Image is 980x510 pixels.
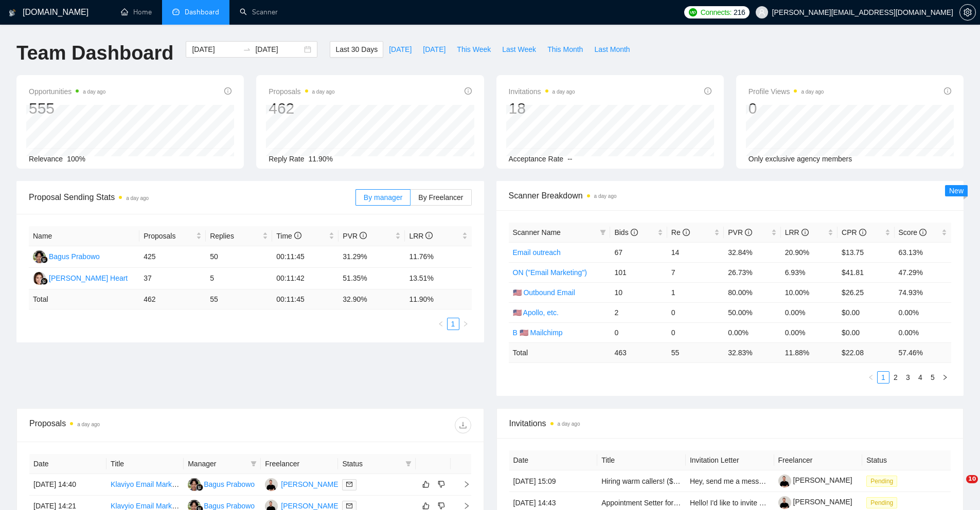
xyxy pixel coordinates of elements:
[774,450,863,470] th: Freelancer
[778,498,852,506] a: [PERSON_NAME]
[255,44,302,55] input: End date
[496,41,542,58] button: Last Week
[294,232,301,239] span: info-circle
[553,89,575,95] time: a day ago
[405,461,412,467] span: filter
[422,480,430,488] span: like
[188,458,246,469] span: Manager
[405,246,471,268] td: 11.76%
[594,44,630,55] span: Last Month
[601,477,718,485] a: Hiring warm callers! ($2.5k/mo OTE)
[29,155,63,163] span: Relevance
[667,342,724,362] td: 55
[959,4,976,21] button: setting
[939,371,951,384] li: Next Page
[29,191,355,204] span: Proposal Sending Stats
[724,342,780,362] td: 32.83 %
[865,371,877,384] li: Previous Page
[435,318,447,330] li: Previous Page
[455,417,471,433] button: download
[509,99,575,118] div: 18
[338,268,405,289] td: 51.35%
[801,229,809,236] span: info-circle
[686,450,774,470] th: Invitation Letter
[418,193,463,202] span: By Freelancer
[330,41,383,58] button: Last 30 Days
[83,89,105,95] time: a day ago
[683,229,690,236] span: info-circle
[877,371,889,384] li: 1
[959,8,976,16] a: setting
[33,272,46,285] img: KH
[597,450,686,470] th: Title
[513,268,587,277] a: ON ("Email Marketing")
[600,229,606,235] span: filter
[610,342,667,362] td: 463
[455,502,470,509] span: right
[601,499,737,507] a: Appointment Setter for Real Estate Agents
[455,481,470,488] span: right
[276,232,301,240] span: Time
[724,262,780,282] td: 26.73%
[801,89,824,95] time: a day ago
[451,41,496,58] button: This Week
[778,476,852,484] a: [PERSON_NAME]
[838,302,894,322] td: $0.00
[745,229,752,236] span: info-circle
[403,456,414,471] span: filter
[338,246,405,268] td: 31.29%
[889,371,902,384] li: 2
[49,272,128,284] div: [PERSON_NAME] Heart
[734,7,745,18] span: 216
[838,342,894,362] td: $ 22.08
[272,289,338,309] td: 00:11:45
[758,9,765,16] span: user
[29,474,106,496] td: [DATE] 14:40
[927,372,938,383] a: 5
[610,242,667,262] td: 67
[966,475,978,483] span: 10
[265,480,340,488] a: GH[PERSON_NAME]
[895,262,951,282] td: 47.29%
[33,274,128,282] a: KH[PERSON_NAME] Heart
[206,289,272,309] td: 55
[435,318,447,330] button: left
[405,268,471,289] td: 13.51%
[502,44,536,55] span: Last Week
[343,232,367,240] span: PVR
[778,475,791,487] img: c12q8UQqTCt9uInQ4QNesLNq05VpULIt_5oE0K8xmHGTWpRK1uIq74pYAyliNDDF3N
[878,372,889,383] a: 1
[383,41,417,58] button: [DATE]
[895,342,951,362] td: 57.46 %
[598,225,608,240] span: filter
[610,262,667,282] td: 101
[457,44,491,55] span: This Week
[866,476,897,487] span: Pending
[542,41,589,58] button: This Month
[509,155,564,163] span: Acceptance Rate
[269,85,334,98] span: Proposals
[704,87,711,95] span: info-circle
[185,8,219,16] span: Dashboard
[838,242,894,262] td: $13.75
[417,41,451,58] button: [DATE]
[16,41,173,65] h1: Team Dashboard
[459,318,472,330] li: Next Page
[261,454,338,474] th: Freelancer
[513,228,561,236] span: Scanner Name
[701,7,732,18] span: Connects:
[749,85,824,98] span: Profile Views
[338,289,405,309] td: 32.90 %
[631,229,638,236] span: info-circle
[895,302,951,322] td: 0.00%
[106,474,184,496] td: Klaviyo Email Marketer for Luxury Fashion Label
[838,282,894,302] td: $26.25
[513,308,559,317] a: 🇺🇸 Apollo, etc.
[29,289,139,309] td: Total
[346,481,352,487] span: mail
[781,342,838,362] td: 11.88 %
[781,302,838,322] td: 0.00%
[902,372,914,383] a: 3
[425,232,433,239] span: info-circle
[462,321,469,327] span: right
